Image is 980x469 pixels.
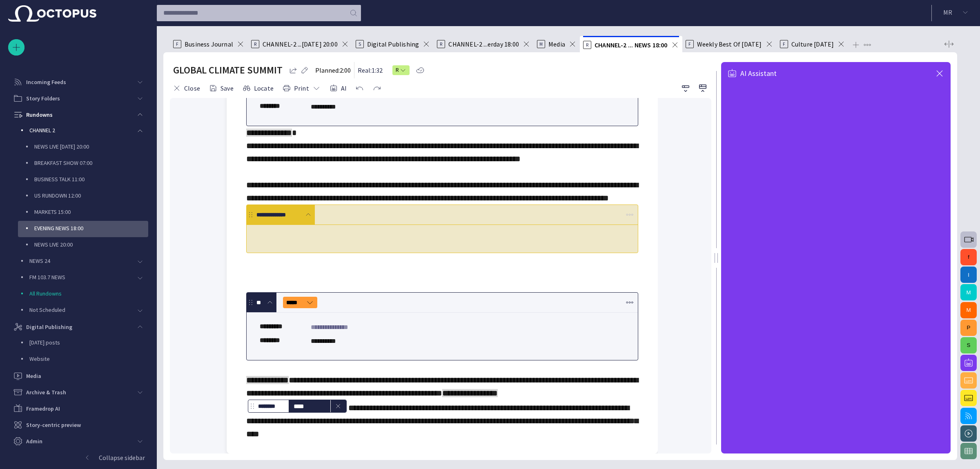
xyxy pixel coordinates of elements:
p: R [437,40,445,48]
button: Collapse sidebar [8,449,148,466]
div: RCHANNEL-2 ... NEWS 18:00 [580,36,682,52]
div: Story-centric preview [8,417,148,433]
div: BREAKFAST SHOW 07:00 [18,156,148,172]
button: AI [327,81,350,96]
div: EVENING NEWS 18:00 [18,221,148,237]
p: US RUNDOWN 12:00 [34,191,148,200]
h2: GLOBAL CLIMATE SUMMIT [173,64,283,77]
div: US RUNDOWN 12:00 [18,188,148,204]
p: M [537,40,545,48]
p: BUSINESS TALK 11:00 [34,175,148,183]
div: All Rundowns [13,286,148,302]
p: NEWS LIVE 20:00 [34,240,148,249]
div: FCulture [DATE] [777,36,849,52]
div: Website [13,351,148,368]
div: FBusiness Journal [170,36,248,52]
iframe: AI Assistant [721,85,951,453]
p: F [686,40,694,48]
p: F [173,40,181,48]
p: Archive & Trash [26,388,66,396]
img: Octopus News Room [8,5,96,22]
p: NEWS 24 [29,257,132,265]
span: Culture [DATE] [791,40,834,48]
p: Not Scheduled [29,306,132,314]
p: CHANNEL 2 [29,126,132,134]
div: BUSINESS TALK 11:00 [18,172,148,188]
p: BREAKFAST SHOW 07:00 [34,159,148,167]
span: R [396,66,400,74]
span: CHANNEL-2 ... NEWS 18:00 [595,41,668,49]
p: Admin [26,437,42,445]
p: Rundowns [26,111,53,119]
span: Business Journal [185,40,233,48]
p: Media [26,372,41,380]
span: Media [548,40,565,48]
span: Digital Publishing [367,40,419,48]
p: R [251,40,259,48]
p: NEWS LIVE [DATE] 20:00 [34,142,148,151]
div: MMedia [534,36,580,52]
div: [DATE] posts [13,335,148,351]
p: Digital Publishing [26,323,72,331]
button: Close [170,81,203,96]
span: CHANNEL-2 ...erday 18:00 [448,40,519,48]
button: f [960,249,977,265]
button: Print [280,81,323,96]
div: RCHANNEL-2 ...[DATE] 20:00 [248,36,352,52]
button: I [960,267,977,283]
p: Real: 1:32 [358,65,383,75]
p: F [780,40,788,48]
button: S [960,337,977,353]
div: RCHANNEL-2 ...erday 18:00 [434,36,534,52]
div: NEWS LIVE [DATE] 20:00 [18,139,148,156]
p: Story-centric preview [26,421,81,429]
div: MARKETS 15:00 [18,204,148,221]
button: P [960,320,977,336]
p: R [583,41,591,49]
p: Website [29,355,148,363]
div: Framedrop AI [8,400,148,417]
p: S [356,40,364,48]
button: M [960,284,977,300]
span: CHANNEL-2 ...[DATE] 20:00 [263,40,338,48]
p: Framedrop AI [26,405,60,413]
div: FWeekly Best Of [DATE] [682,36,777,52]
div: Media [8,368,148,384]
p: Collapse sidebar [99,453,145,462]
button: Save [206,81,236,96]
span: AI Assistant [740,70,777,77]
span: Weekly Best Of [DATE] [697,40,762,48]
p: FM 103.7 NEWS [29,273,132,281]
div: SDigital Publishing [352,36,434,52]
p: MARKETS 15:00 [34,208,148,216]
p: EVENING NEWS 18:00 [34,224,148,232]
p: Incoming Feeds [26,78,66,86]
button: M [960,302,977,318]
p: M R [943,7,952,17]
p: [DATE] posts [29,338,148,347]
ul: main menu [8,58,148,436]
p: Planned: 2:00 [315,65,351,75]
button: Locate [240,81,276,96]
button: MR [937,5,975,20]
p: Story Folders [26,94,60,102]
div: NEWS LIVE 20:00 [18,237,148,253]
p: All Rundowns [29,289,148,298]
button: R [392,63,410,78]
